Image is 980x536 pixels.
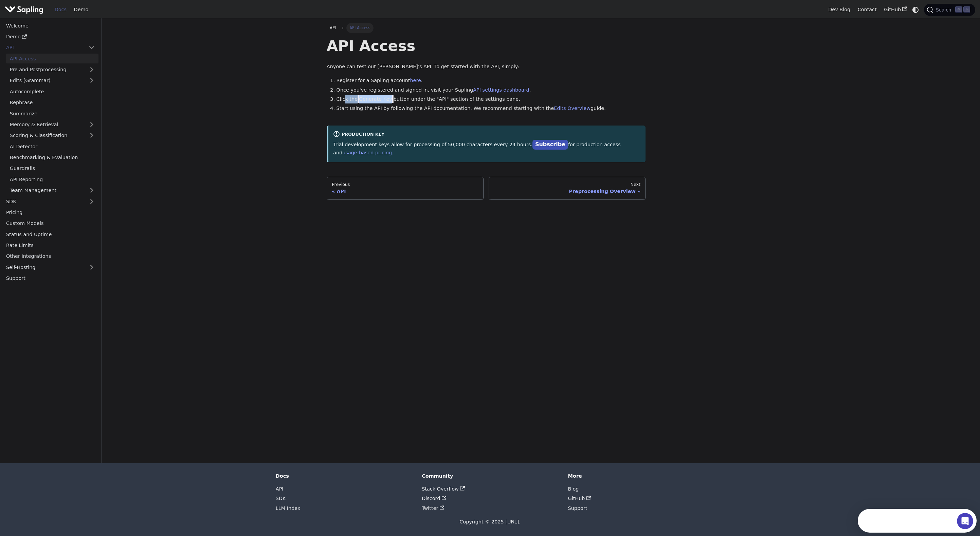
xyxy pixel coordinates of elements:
[2,196,85,206] a: SDK
[6,65,98,75] a: Pre and Postprocessing
[494,182,640,187] div: Next
[532,140,568,150] a: Subscribe
[6,87,98,96] a: Autocomplete
[854,4,881,15] a: Contact
[6,153,98,162] a: Benchmarking & Evaluation
[6,109,98,118] a: Summarize
[489,177,646,200] a: NextPreprocessing Overview
[276,496,286,501] a: SDK
[333,140,641,157] p: Trial development keys allow for processing of 50,000 characters every 24 hours. for production a...
[6,174,98,184] a: API Reporting
[85,43,98,53] button: Collapse sidebar category 'API'
[2,229,98,239] a: Status and Uptime
[6,120,98,130] a: Memory & Retrieval
[2,208,98,217] a: Pricing
[3,3,122,21] div: Open Intercom Messenger
[410,78,421,83] a: here
[422,486,465,492] a: Stack Overflow
[2,273,98,283] a: Support
[70,4,92,15] a: Demo
[568,496,591,501] a: GitHub
[963,6,970,13] kbd: K
[568,473,705,479] div: More
[6,186,98,195] a: Team Management
[554,106,591,111] a: Edits Overview
[7,11,102,18] div: The team will reply as soon as they can
[327,177,484,200] a: PreviousAPI
[494,188,640,194] div: Preprocessing Overview
[568,505,587,511] a: Support
[330,25,336,30] span: API
[327,63,646,71] p: Anyone can test out [PERSON_NAME]'s API. To get started with the API, simply:
[2,241,98,250] a: Rate Limits
[955,6,962,13] kbd: ⌘
[6,98,98,108] a: Rephrase
[332,188,478,194] div: API
[7,6,102,11] div: Need help?
[358,95,394,103] span: Generate Key
[924,4,975,16] button: Search (Command+K)
[337,95,646,103] li: Click the button under the "API" section of the settings pane.
[346,23,374,33] span: API Access
[858,509,977,533] iframe: Intercom live chat discovery launcher
[933,7,955,13] span: Search
[327,177,646,200] nav: Docs pages
[276,518,704,526] div: Copyright © 2025 [URL].
[6,76,98,85] a: Edits (Grammar)
[327,37,646,55] h1: API Access
[422,473,558,479] div: Community
[473,87,529,93] a: API settings dashboard
[2,262,98,272] a: Self-Hosting
[5,5,46,15] a: Sapling.ai
[880,4,910,15] a: GitHub
[327,23,339,33] a: API
[6,141,98,151] a: AI Detector
[337,104,646,113] li: Start using the API by following the API documentation. We recommend starting with the guide.
[333,131,641,139] div: Production Key
[337,86,646,94] li: Once you've registered and signed in, visit your Sapling .
[2,218,98,228] a: Custom Models
[6,131,98,140] a: Scoring & Classification
[824,4,854,15] a: Dev Blog
[337,77,646,85] li: Register for a Sapling account .
[568,486,579,492] a: Blog
[2,43,85,53] a: API
[276,486,284,492] a: API
[332,182,478,187] div: Previous
[6,164,98,173] a: Guardrails
[422,496,446,501] a: Discord
[327,23,646,33] nav: Breadcrumbs
[2,21,98,31] a: Welcome
[5,5,43,15] img: Sapling.ai
[276,505,301,511] a: LLM Index
[276,473,412,479] div: Docs
[6,54,98,63] a: API Access
[342,150,392,155] a: usage-based pricing
[422,505,444,511] a: Twitter
[51,4,70,15] a: Docs
[85,196,98,206] button: Expand sidebar category 'SDK'
[911,5,921,15] button: Switch between dark and light mode (currently system mode)
[2,251,98,261] a: Other Integrations
[957,513,973,529] iframe: Intercom live chat
[2,32,98,42] a: Demo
